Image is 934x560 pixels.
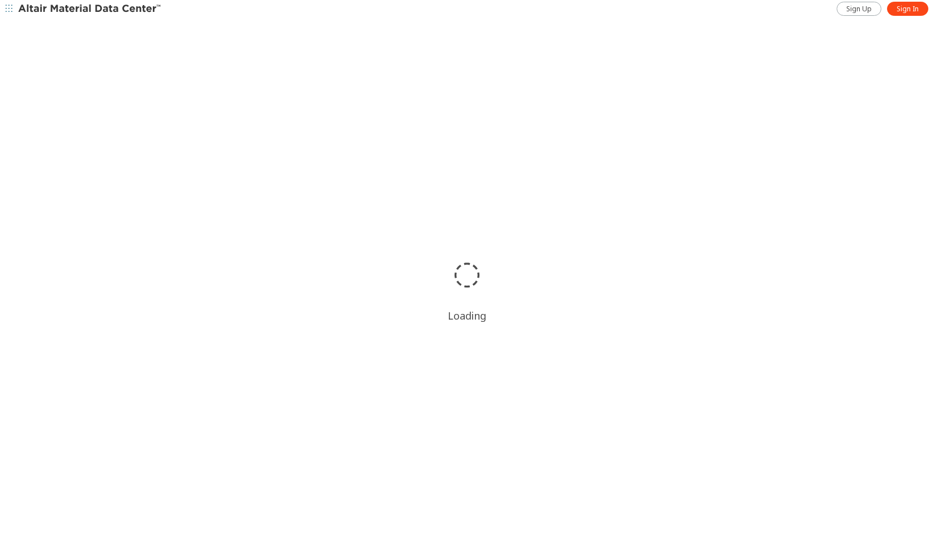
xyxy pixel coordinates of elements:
[18,3,162,15] img: Altair Material Data Center
[448,309,486,322] div: Loading
[887,2,928,16] a: Sign In
[837,2,881,16] a: Sign Up
[846,5,872,14] span: Sign Up
[897,5,919,14] span: Sign In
